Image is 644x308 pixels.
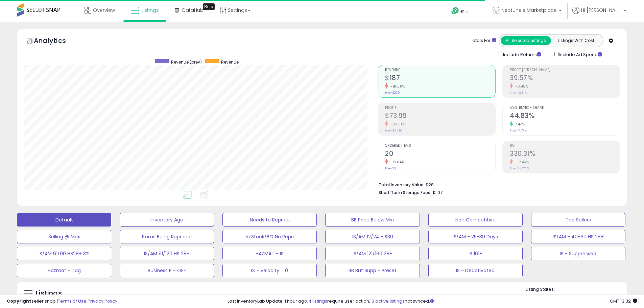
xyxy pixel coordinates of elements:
[583,294,609,300] label: Deactivated
[501,7,557,14] span: Neptune's Marketplace
[228,298,637,305] div: Last InventoryLab Update: 1 hour ago, require user action, not synced.
[532,294,545,300] label: Active
[428,213,523,227] button: Non Competitive
[510,74,620,83] h2: 39.57%
[325,264,420,277] button: BB But Supp - Preset
[385,144,495,148] span: Ordered Items
[325,230,420,243] button: IS/AM 12/24 - $30
[222,247,317,260] button: HAZMAT - IS
[379,180,615,188] li: $28
[379,190,431,195] b: Short Term Storage Fees:
[549,50,613,58] div: Include Ad Spend
[510,166,529,170] small: Prev: 377.25%
[34,36,79,47] h5: Analytics
[446,2,482,22] a: Help
[510,150,620,159] h2: 330.31%
[182,7,204,14] span: DataHub
[385,150,495,159] h2: 20
[325,213,420,227] button: BB Price Below Min
[385,91,400,95] small: Prev: $230
[171,59,202,65] span: Revenue (prev)
[428,230,523,243] button: IS/AM - 25-39 Days
[222,264,317,277] button: IS - Velocity = 0
[58,298,87,304] a: Terms of Use
[325,247,420,260] button: IS/AM 121/160 28+
[221,59,239,65] span: Revenue
[120,213,214,227] button: Inventory Age
[385,106,495,110] span: Profit
[17,230,111,243] button: Selling @ Max
[379,182,425,188] b: Total Inventory Value:
[388,160,404,165] small: -13.04%
[459,9,469,15] span: Help
[551,36,601,45] button: Listings With Cost
[513,122,525,127] small: 7.43%
[385,112,495,121] h2: $73.99
[432,189,443,196] span: $1.07
[7,298,117,305] div: seller snap | |
[17,264,111,277] button: Hazmat - Tag
[451,7,459,15] i: Get Help
[222,213,317,227] button: Needs to Reprice
[7,298,31,304] strong: Copyright
[572,7,626,22] a: Hi [PERSON_NAME]
[385,128,402,133] small: Prev: $97.18
[88,298,117,304] a: Privacy Policy
[513,84,528,89] small: -6.48%
[510,144,620,148] span: ROI
[581,7,622,14] span: Hi [PERSON_NAME]
[428,247,523,260] button: IS 161+
[120,247,214,260] button: IS/AM 91/120 HS 28+
[308,298,327,304] a: 4 listings
[470,38,496,44] div: Totals For
[36,289,62,298] h5: Listings
[120,264,214,277] button: Business P - OFF
[222,230,317,243] button: In Stock/BO No Repri
[526,286,627,293] p: Listing States:
[388,84,405,89] small: -18.60%
[513,160,529,165] small: -12.44%
[141,7,159,14] span: Listings
[203,3,215,10] div: Tooltip anchor
[385,166,396,170] small: Prev: 23
[93,7,115,14] span: Overview
[531,247,625,260] button: IS - Suppressed
[510,128,527,133] small: Prev: 41.73%
[120,230,214,243] button: Items Being Repriced
[385,74,495,83] h2: $187
[610,298,637,304] span: 2025-10-9 13:32 GMT
[17,213,111,227] button: Default
[17,247,111,260] button: IS/AM 61/90 HS28+ 3%
[370,298,405,304] a: 13 active listings
[510,91,527,95] small: Prev: 42.31%
[510,68,620,72] span: Profit [PERSON_NAME]
[388,122,406,127] small: -23.86%
[385,68,495,72] span: Revenue
[531,230,625,243] button: IS/AM - 40-60 HS 28+
[510,112,620,121] h2: 44.83%
[510,106,620,110] span: Avg. Buybox Share
[531,213,625,227] button: Top Sellers
[428,264,523,277] button: IS - Deactivated
[501,36,551,45] button: All Selected Listings
[494,50,549,58] div: Include Returns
